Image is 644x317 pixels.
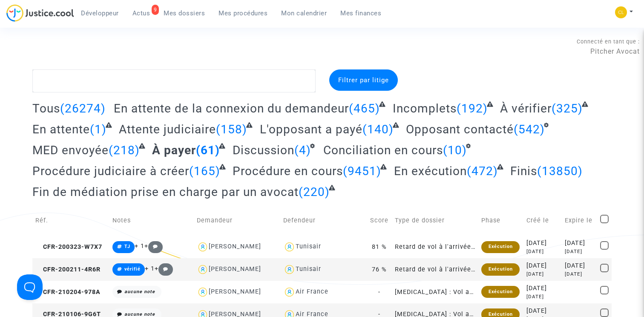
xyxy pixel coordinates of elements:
[562,205,597,236] td: Expire le
[274,7,333,20] a: Mon calendrier
[157,7,212,20] a: Mes dossiers
[537,164,583,178] span: (13850)
[124,266,141,272] span: vérifié
[514,122,545,136] span: (542)
[523,205,562,236] td: Créé le
[526,284,559,293] div: [DATE]
[233,143,294,157] span: Discussion
[526,248,559,255] div: [DATE]
[109,205,194,236] td: Notes
[392,205,479,236] td: Type de dossier
[392,236,479,258] td: Retard de vol à l'arrivée (Règlement CE n°261/2004)
[406,122,514,136] span: Opposant contacté
[281,9,327,17] span: Mon calendrier
[6,4,74,22] img: jc-logo.svg
[372,266,387,273] span: 76 %
[343,164,381,178] span: (9451)
[481,263,519,275] div: Exécution
[32,101,60,115] span: Tous
[283,286,296,298] img: icon-user.svg
[394,164,467,178] span: En exécution
[196,143,220,157] span: (61)
[526,306,559,316] div: [DATE]
[457,101,488,115] span: (192)
[218,9,267,17] span: Mes procédures
[109,143,140,157] span: (218)
[35,288,101,296] span: CFR-210204-978A
[296,243,321,250] div: Tunisair
[294,143,311,157] span: (4)
[296,265,321,273] div: Tunisair
[510,164,537,178] span: Finis
[367,205,392,236] td: Score
[164,9,205,17] span: Mes dossiers
[90,122,106,136] span: (1)
[478,205,523,236] td: Phase
[81,9,119,17] span: Développeur
[233,164,343,178] span: Procédure en cours
[209,288,261,295] div: [PERSON_NAME]
[145,265,155,272] span: + 1
[393,101,457,115] span: Incomplets
[615,6,627,18] img: f0b917ab549025eb3af43f3c4438ad5d
[372,243,387,251] span: 81 %
[552,101,583,115] span: (325)
[152,143,196,157] span: À payer
[296,288,328,295] div: Air France
[565,239,594,248] div: [DATE]
[197,241,209,253] img: icon-user.svg
[392,258,479,281] td: Retard de vol à l'arrivée (Règlement CE n°261/2004)
[577,38,640,45] span: Connecté en tant que :
[35,266,101,273] span: CFR-200211-4R6R
[209,265,261,273] div: [PERSON_NAME]
[197,263,209,276] img: icon-user.svg
[526,239,559,248] div: [DATE]
[32,143,109,157] span: MED envoyée
[124,289,155,294] i: aucune note
[209,243,261,250] div: [PERSON_NAME]
[349,101,380,115] span: (465)
[283,263,296,276] img: icon-user.svg
[114,101,349,115] span: En attente de la connexion du demandeur
[443,143,467,157] span: (10)
[155,265,173,272] span: +
[565,248,594,255] div: [DATE]
[126,7,157,20] a: 9Actus
[194,205,281,236] td: Demandeur
[283,241,296,253] img: icon-user.svg
[132,9,150,17] span: Actus
[392,281,479,303] td: [MEDICAL_DATA] : Vol aller-retour annulé
[189,164,220,178] span: (165)
[500,101,552,115] span: À vérifier
[152,5,159,15] div: 9
[74,7,126,20] a: Développeur
[35,243,102,251] span: CFR-200323-W7X7
[362,122,394,136] span: (140)
[280,205,367,236] td: Defendeur
[481,241,519,253] div: Exécution
[216,122,247,136] span: (158)
[32,122,90,136] span: En attente
[260,122,362,136] span: L'opposant a payé
[124,244,130,249] span: TJ
[144,242,163,250] span: +
[338,76,389,84] span: Filtrer par litige
[299,185,330,199] span: (220)
[135,242,144,250] span: + 1
[17,274,43,300] iframe: Help Scout Beacon - Open
[32,205,109,236] td: Réf.
[32,164,189,178] span: Procédure judiciaire à créer
[467,164,498,178] span: (472)
[340,9,381,17] span: Mes finances
[119,122,216,136] span: Attente judiciaire
[526,261,559,271] div: [DATE]
[565,271,594,278] div: [DATE]
[526,293,559,300] div: [DATE]
[333,7,388,20] a: Mes finances
[32,185,299,199] span: Fin de médiation prise en charge par un avocat
[212,7,274,20] a: Mes procédures
[526,271,559,278] div: [DATE]
[565,261,594,271] div: [DATE]
[378,288,380,296] span: -
[60,101,106,115] span: (26274)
